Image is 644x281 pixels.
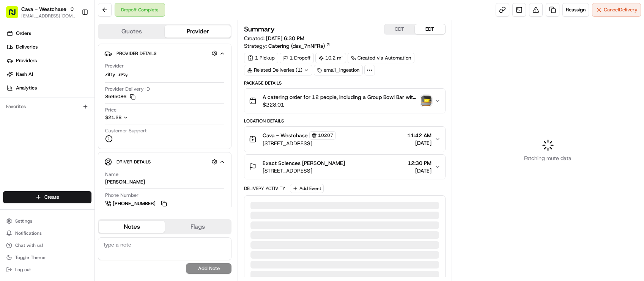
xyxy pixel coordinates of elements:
[15,218,32,224] span: Settings
[524,154,572,162] span: Fetching route data
[244,155,445,179] button: Exact Sciences [PERSON_NAME][STREET_ADDRESS]12:30 PM[DATE]
[105,71,115,78] span: Zifty
[16,85,37,91] span: Analytics
[117,50,156,57] span: Provider Details
[268,42,331,50] a: Catering (dss_7nNFRa)
[266,35,304,42] span: [DATE] 6:30 PM
[407,132,431,139] span: 11:42 AM
[408,159,431,167] span: 12:30 PM
[415,24,445,34] button: EDT
[3,216,91,226] button: Settings
[263,132,308,139] span: Cava - Westchase
[562,3,589,17] button: Reassign
[3,27,94,39] a: Orders
[21,13,76,19] button: [EMAIL_ADDRESS][DOMAIN_NAME]
[105,127,147,134] span: Customer Support
[348,53,414,63] a: Created via Automation
[3,100,91,113] div: Favorites
[263,140,336,147] span: [STREET_ADDRESS]
[99,25,165,38] button: Quotes
[3,41,94,53] a: Deliveries
[105,63,124,69] span: Provider
[244,89,445,113] button: A catering order for 12 people, including a Group Bowl Bar with Grilled Chicken, various toppings...
[263,167,345,174] span: [STREET_ADDRESS]
[3,228,91,239] button: Notifications
[16,71,33,78] span: Nash AI
[165,25,231,38] button: Provider
[268,42,325,50] span: Catering (dss_7nNFRa)
[105,93,135,100] button: 8595086
[408,167,431,174] span: [DATE]
[290,184,324,193] button: Add Event
[16,30,31,37] span: Orders
[99,221,165,233] button: Notes
[263,101,417,108] span: $228.01
[3,68,94,80] a: Nash AI
[3,82,94,94] a: Analytics
[3,191,91,203] button: Create
[3,264,91,275] button: Log out
[263,93,417,101] span: A catering order for 12 people, including a Group Bowl Bar with Grilled Chicken, various toppings...
[105,179,145,185] div: [PERSON_NAME]
[105,114,172,121] button: $21.28
[3,252,91,263] button: Toggle Theme
[592,3,641,17] button: CancelDelivery
[3,55,94,67] a: Providers
[16,44,38,50] span: Deliveries
[244,53,278,63] div: 1 Pickup
[15,267,31,273] span: Log out
[15,254,46,261] span: Toggle Theme
[604,6,638,13] span: Cancel Delivery
[244,118,445,124] div: Location Details
[104,155,225,168] button: Driver Details
[165,221,231,233] button: Flags
[104,47,225,60] button: Provider Details
[44,194,59,201] span: Create
[16,57,37,64] span: Providers
[105,114,121,121] span: $21.28
[315,53,346,63] div: 10.2 mi
[117,159,151,165] span: Driver Details
[21,5,66,13] button: Cava - Westchase
[244,26,275,33] h3: Summary
[105,86,150,93] span: Provider Delivery ID
[314,65,363,75] div: email_ingestion
[244,185,285,192] div: Delivery Activity
[263,159,345,167] span: Exact Sciences [PERSON_NAME]
[280,53,314,63] div: 1 Dropoff
[421,96,431,106] img: photo_proof_of_delivery image
[105,107,117,113] span: Price
[105,171,118,178] span: Name
[15,242,43,248] span: Chat with us!
[407,139,431,147] span: [DATE]
[15,230,42,236] span: Notifications
[244,127,445,152] button: Cava - Westchase10207[STREET_ADDRESS]11:42 AM[DATE]
[105,199,168,208] a: [PHONE_NUMBER]
[384,24,415,34] button: CDT
[118,70,128,79] img: zifty-logo-trans-sq.png
[113,200,156,207] span: [PHONE_NUMBER]
[244,65,312,75] div: Related Deliveries (1)
[244,35,304,42] span: Created:
[3,3,79,21] button: Cava - Westchase[EMAIL_ADDRESS][DOMAIN_NAME]
[105,192,139,199] span: Phone Number
[244,80,445,86] div: Package Details
[566,6,586,13] span: Reassign
[3,240,91,251] button: Chat with us!
[318,132,333,138] span: 10207
[244,42,331,50] div: Strategy:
